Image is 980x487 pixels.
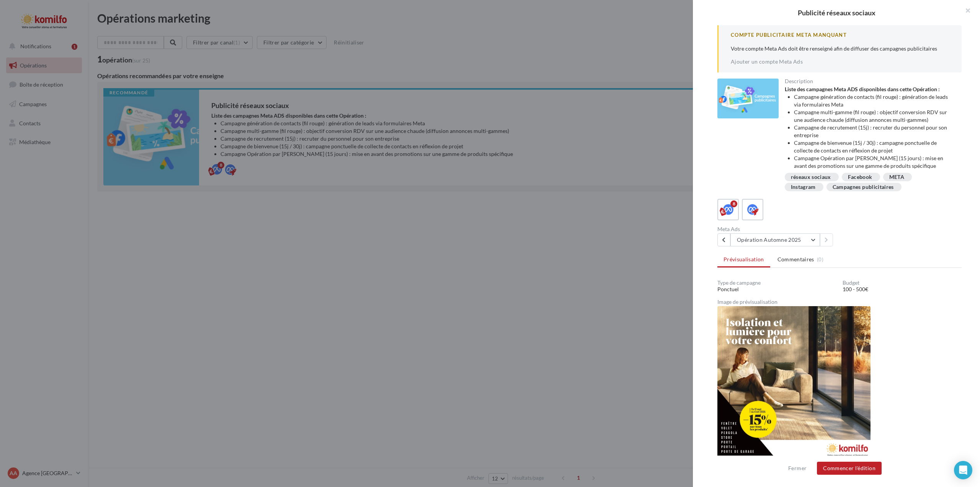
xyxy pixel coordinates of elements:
div: 100 - 500€ [843,285,962,293]
button: Opération Automne 2025 [730,233,820,246]
strong: Liste des campagnes Meta ADS disponibles dans cette Opération : [785,86,940,92]
div: Type de campagne [717,280,836,285]
div: Budget [843,280,962,285]
div: Compte Publicitaire Meta Manquant [731,31,949,39]
li: Campagne Opération par [PERSON_NAME] (15 jours) : mise en avant des promotions sur une gamme de p... [794,154,956,170]
li: Campagne de bienvenue (15j / 30j) : campagne ponctuelle de collecte de contacts en réflexion de p... [794,139,956,154]
div: Meta Ads [717,226,836,232]
li: Campagne de recrutement (15j) : recruter du personnel pour son entreprise [794,124,956,139]
p: Votre compte Meta Ads doit être renseigné afin de diffuser des campagnes publicitaires [731,45,949,52]
button: Commencer l'édition [817,462,882,475]
div: 8 [730,200,737,207]
div: Open Intercom Messenger [954,461,972,479]
div: Facebook [848,174,872,180]
img: 0df348e65638c7a133e2b42d1ef67b52.jpg [717,306,871,459]
div: Ponctuel [717,285,836,293]
li: Campagne multi-gamme (fil rouge) : objectif conversion RDV sur une audience chaude (diffusion ann... [794,108,956,124]
div: Instagram [791,184,816,190]
div: Description [785,79,956,84]
span: (0) [817,256,823,262]
button: Fermer [785,464,810,473]
span: Commentaires [777,256,814,263]
div: Campagnes publicitaires [833,184,894,190]
div: Image de prévisualisation [717,299,962,305]
div: réseaux sociaux [791,174,831,180]
div: Publicité réseaux sociaux [705,9,968,16]
li: Campagne génération de contacts (fil rouge) : génération de leads via formulaires Meta [794,93,956,108]
div: META [889,174,904,180]
a: Ajouter un compte Meta Ads [731,59,803,65]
